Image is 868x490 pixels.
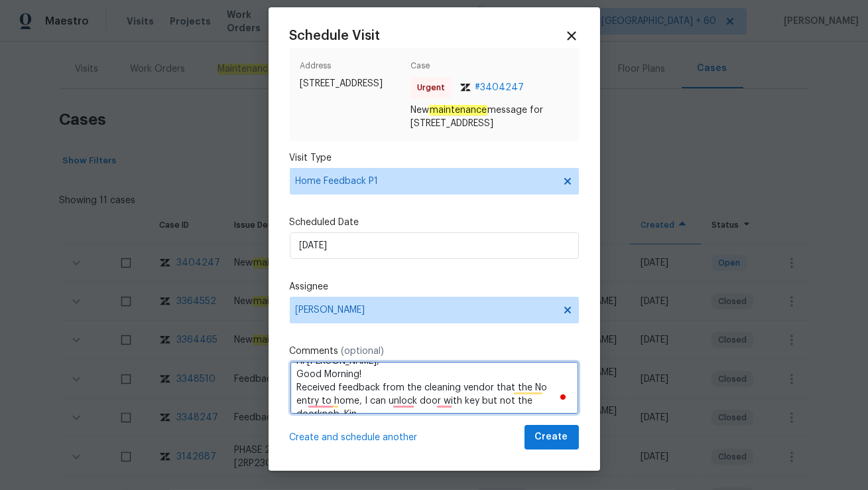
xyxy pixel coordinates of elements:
textarea: To enrich screen reader interactions, please activate Accessibility in Grammarly extension settings [290,361,579,414]
span: Create [535,429,568,446]
label: Comments [290,345,579,358]
span: Urgent [417,81,450,94]
span: # 3404247 [475,81,525,94]
label: Scheduled Date [290,216,579,229]
em: maintenance [429,105,487,116]
span: Home Feedback P1 [296,175,554,188]
span: Close [564,29,579,43]
span: Case [410,59,568,77]
input: M/D/YYYY [290,232,579,259]
span: [STREET_ADDRESS] [300,77,405,90]
button: Create [525,425,579,449]
img: Zendesk Logo Icon [460,84,471,92]
span: Address [300,59,405,77]
span: New message for [STREET_ADDRESS] [410,104,568,130]
span: Schedule Visit [290,29,381,42]
span: [PERSON_NAME] [296,305,556,315]
span: (optional) [341,347,385,356]
span: Create and schedule another [290,431,418,444]
label: Visit Type [290,151,579,165]
label: Assignee [290,280,579,293]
